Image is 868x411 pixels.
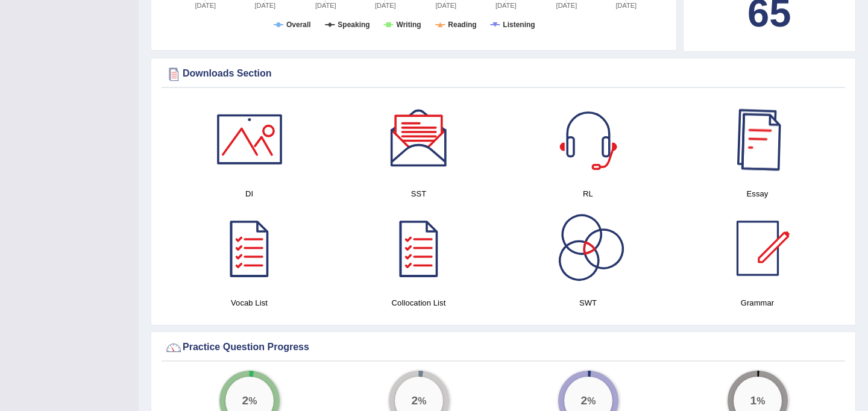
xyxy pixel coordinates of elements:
[375,2,396,9] tspan: [DATE]
[495,2,517,9] tspan: [DATE]
[254,2,275,9] tspan: [DATE]
[397,20,421,29] tspan: Writing
[286,20,311,29] tspan: Overall
[171,296,328,309] h4: Vocab List
[165,339,842,357] div: Practice Question Progress
[750,394,756,407] big: 1
[242,394,248,407] big: 2
[340,296,497,309] h4: Collocation List
[340,187,497,200] h4: SST
[411,394,418,407] big: 2
[165,65,842,83] div: Downloads Section
[509,187,667,200] h4: RL
[503,20,535,29] tspan: Listening
[315,2,336,9] tspan: [DATE]
[448,20,476,29] tspan: Reading
[556,2,577,9] tspan: [DATE]
[171,187,328,200] h4: DI
[509,296,667,309] h4: SWT
[679,296,836,309] h4: Grammar
[616,2,637,9] tspan: [DATE]
[580,394,587,407] big: 2
[436,2,457,9] tspan: [DATE]
[338,20,370,29] tspan: Speaking
[679,187,836,200] h4: Essay
[195,2,216,9] tspan: [DATE]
